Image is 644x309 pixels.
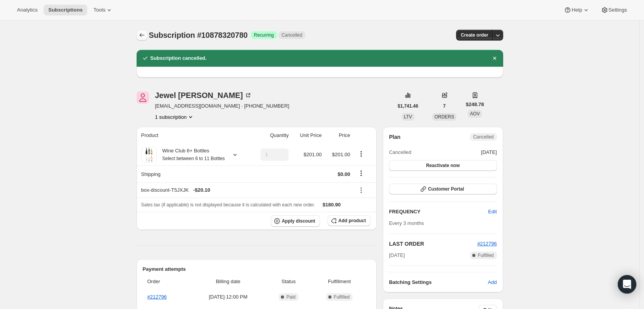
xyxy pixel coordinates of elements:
button: Subscriptions [137,30,147,41]
h2: LAST ORDER [389,240,477,248]
span: [DATE] [481,149,497,156]
div: Wine Club 6+ Bottles [157,147,225,162]
span: $201.00 [332,152,350,157]
div: box-discount-T5JXJK [141,186,350,194]
th: Shipping [137,165,250,182]
button: Reactivate now [389,160,497,171]
span: Fulfillment [313,278,366,285]
span: Add [488,279,497,286]
button: Product actions [155,113,194,121]
button: Help [559,5,594,15]
button: Settings [596,5,632,15]
span: Subscriptions [48,7,83,13]
span: Recurring [254,32,274,38]
button: Apply discount [271,215,320,227]
a: #212796 [477,241,497,247]
button: Customer Portal [389,184,497,194]
span: Apply discount [282,218,315,224]
th: Order [143,273,190,290]
span: Subscription #10878320780 [149,31,248,39]
span: Analytics [17,7,37,13]
span: Paid [286,294,296,300]
h6: Batching Settings [389,279,488,286]
span: [DATE] · 12:00 PM [192,293,265,301]
h2: Payment attempts [143,265,371,273]
span: Edit [488,208,497,216]
span: AOV [470,111,480,117]
th: Price [324,127,353,144]
span: ORDERS [434,114,454,120]
span: Help [571,7,582,13]
span: [EMAIL_ADDRESS][DOMAIN_NAME] · [PHONE_NUMBER] [155,102,289,110]
button: Edit [483,206,501,218]
small: Select between 6 to 11 Bottles [162,156,225,161]
span: $180.90 [323,202,341,208]
button: Dismiss notification [489,53,500,64]
span: Cancelled [473,134,494,140]
span: Jewel Buckley [137,91,149,104]
button: Product actions [355,150,367,158]
button: Create order [456,30,493,41]
button: Add product [328,215,370,226]
span: [DATE] [389,252,405,259]
span: Fulfilled [478,252,494,258]
span: - $20.10 [193,186,210,194]
th: Quantity [250,127,291,144]
span: Fulfilled [334,294,350,300]
a: #212796 [147,294,167,300]
span: Every 3 months [389,220,424,226]
span: Customer Portal [428,186,464,192]
button: $1,741.46 [393,101,423,111]
button: #212796 [477,240,497,248]
h2: Plan [389,133,401,141]
span: Reactivate now [426,162,460,169]
span: $248.78 [466,101,484,108]
span: Status [269,278,308,285]
div: Jewel [PERSON_NAME] [155,91,252,99]
span: Billing date [192,278,265,285]
th: Unit Price [291,127,324,144]
span: LTV [404,114,412,120]
button: Tools [89,5,118,15]
span: $201.00 [304,152,322,157]
span: Settings [609,7,627,13]
span: Add product [338,218,366,224]
h2: Subscription cancelled. [150,54,207,62]
h2: FREQUENCY [389,208,488,216]
div: Open Intercom Messenger [618,275,636,294]
span: 7 [443,103,446,109]
span: Cancelled [389,149,411,156]
button: Add [483,276,501,289]
button: Analytics [12,5,42,15]
span: $0.00 [338,171,350,177]
button: 7 [438,101,450,111]
button: Shipping actions [355,169,367,177]
span: Create order [461,32,488,38]
span: Cancelled [282,32,302,38]
span: $1,741.46 [398,103,418,109]
span: Sales tax (if applicable) is not displayed because it is calculated with each new order. [141,202,315,208]
span: Tools [93,7,105,13]
button: Subscriptions [44,5,87,15]
th: Product [137,127,250,144]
